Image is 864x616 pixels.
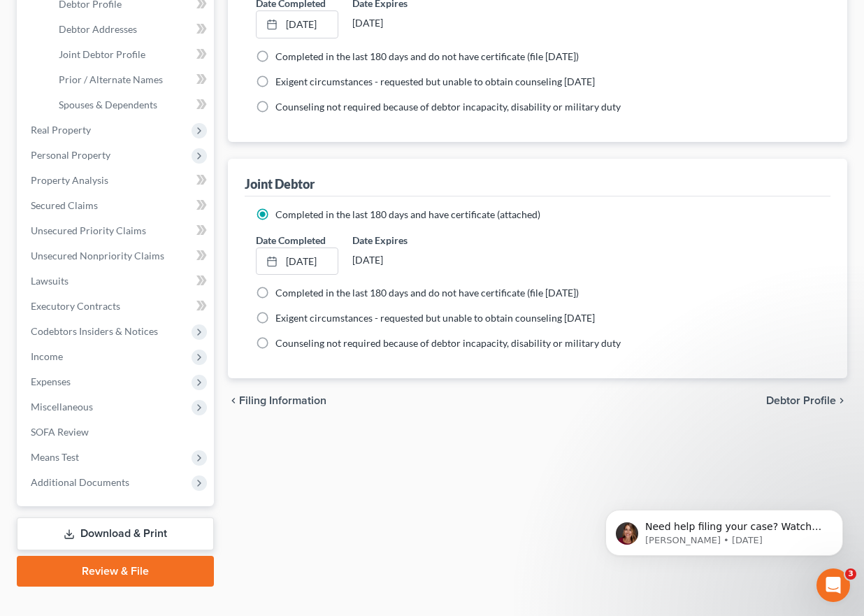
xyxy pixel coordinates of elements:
span: Counseling not required because of debtor incapacity, disability or military duty [275,101,621,113]
a: Property Analysis [20,168,214,193]
span: Exigent circumstances - requested but unable to obtain counseling [DATE] [275,76,595,87]
a: SOFA Review [20,420,214,445]
label: Date Expires [352,233,435,248]
span: 3 [845,568,856,580]
a: [DATE] [257,248,338,275]
span: Means Test [31,451,79,463]
a: Debtor Addresses [48,17,214,42]
span: Debtor Profile [766,395,836,406]
span: Prior / Alternate Names [59,73,163,85]
a: Lawsuits [20,268,214,294]
span: Executory Contracts [31,300,120,312]
button: chevron_left Filing Information [228,395,326,406]
span: Counseling not required because of debtor incapacity, disability or military duty [275,337,621,349]
span: Completed in the last 180 days and do not have certificate (file [DATE]) [275,50,579,62]
span: Lawsuits [31,275,69,287]
iframe: Intercom notifications message [584,480,864,578]
span: Real Property [31,124,91,136]
span: Unsecured Priority Claims [31,224,146,236]
a: Secured Claims [20,193,214,218]
a: Download & Print [17,517,214,550]
i: chevron_right [836,395,847,406]
a: Unsecured Nonpriority Claims [20,243,214,268]
label: Date Completed [256,233,326,248]
span: Spouses & Dependents [59,99,157,110]
span: Exigent circumstances - requested but unable to obtain counseling [DATE] [275,312,595,324]
span: Miscellaneous [31,401,93,413]
span: Unsecured Nonpriority Claims [31,250,164,262]
div: [DATE] [352,10,435,36]
span: Filing Information [239,395,326,406]
span: Need help filing your case? Watch this video! Still need help? Here are two articles with instruc... [61,41,240,135]
a: Review & File [17,556,214,587]
div: [DATE] [352,248,435,273]
span: Personal Property [31,149,110,161]
a: Prior / Alternate Names [48,67,214,92]
span: Completed in the last 180 days and do not have certificate (file [DATE]) [275,287,579,299]
a: Unsecured Priority Claims [20,218,214,243]
button: Debtor Profile chevron_right [766,395,847,406]
iframe: Intercom live chat [816,568,850,602]
div: Joint Debtor [245,176,315,192]
p: Message from Katie, sent 1w ago [61,54,241,66]
span: Property Analysis [31,174,108,186]
a: Joint Debtor Profile [48,42,214,67]
span: SOFA Review [31,426,89,438]
a: Executory Contracts [20,294,214,319]
span: Expenses [31,375,71,387]
a: [DATE] [257,11,338,38]
span: Joint Debtor Profile [59,48,145,60]
span: Additional Documents [31,476,129,488]
span: Completed in the last 180 days and have certificate (attached) [275,208,540,220]
a: Spouses & Dependents [48,92,214,117]
span: Secured Claims [31,199,98,211]
span: Income [31,350,63,362]
span: Debtor Addresses [59,23,137,35]
span: Codebtors Insiders & Notices [31,325,158,337]
i: chevron_left [228,395,239,406]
